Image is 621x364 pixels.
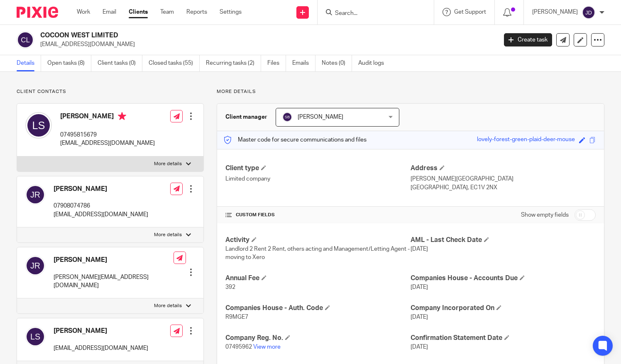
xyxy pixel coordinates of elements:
img: svg%3E [25,327,45,347]
a: Client tasks (0) [98,55,142,71]
h4: Companies House - Auth. Code [225,304,411,313]
p: [PERSON_NAME] [532,8,578,16]
p: [EMAIL_ADDRESS][DOMAIN_NAME] [54,210,148,219]
span: [DATE] [411,314,428,320]
h4: Address [411,164,596,173]
span: [DATE] [411,246,428,252]
p: 07908074786 [54,202,148,210]
a: Work [77,8,90,16]
h4: Client type [225,164,411,173]
h4: Confirmation Statement Date [411,334,596,342]
p: More details [154,232,182,238]
h3: Client manager [225,113,267,121]
span: 392 [225,284,235,290]
h4: [PERSON_NAME] [60,112,155,122]
span: 07495962 [225,344,252,350]
a: Closed tasks (55) [149,55,200,71]
p: 07495815679 [60,131,155,139]
a: Recurring tasks (2) [206,55,261,71]
span: R9MGE7 [225,314,248,320]
p: More details [154,303,182,309]
a: Reports [186,8,207,16]
p: [EMAIL_ADDRESS][DOMAIN_NAME] [60,139,155,147]
h4: CUSTOM FIELDS [225,212,411,218]
h4: [PERSON_NAME] [54,256,174,264]
span: Landlord 2 Rent 2 Rent, others acting and Management/Letting Agent - moving to Xero [225,246,410,260]
img: svg%3E [25,185,45,205]
p: Master code for secure communications and files [223,136,367,144]
h4: [PERSON_NAME] [54,185,148,193]
a: Settings [220,8,242,16]
h4: Activity [225,236,411,244]
img: svg%3E [282,112,292,122]
p: Limited company [225,175,411,183]
p: More details [154,161,182,167]
img: Pixie [17,7,58,18]
a: Open tasks (8) [47,55,91,71]
a: Clients [129,8,148,16]
span: [DATE] [411,284,428,290]
span: [PERSON_NAME] [298,114,343,120]
h4: Company Incorporated On [411,304,596,313]
h4: AML - Last Check Date [411,236,596,244]
img: svg%3E [17,31,34,49]
h4: [PERSON_NAME] [54,327,148,335]
a: Details [17,55,41,71]
a: View more [253,344,281,350]
a: Team [160,8,174,16]
a: Create task [504,33,552,46]
input: Search [334,10,409,17]
i: Primary [118,112,126,120]
p: [EMAIL_ADDRESS][DOMAIN_NAME] [40,40,491,49]
img: svg%3E [582,6,595,19]
div: lovely-forest-green-plaid-deer-mouse [477,135,575,145]
img: svg%3E [25,256,45,276]
h4: Annual Fee [225,274,411,283]
a: Emails [292,55,315,71]
h4: Company Reg. No. [225,334,411,342]
a: Notes (0) [322,55,352,71]
span: Get Support [454,9,486,15]
h2: COCOON WEST LIMITED [40,31,401,40]
span: [DATE] [411,344,428,350]
p: Client contacts [17,88,204,95]
a: Files [267,55,286,71]
p: [GEOGRAPHIC_DATA], EC1V 2NX [411,183,596,192]
a: Audit logs [358,55,390,71]
a: Email [103,8,116,16]
p: [PERSON_NAME][EMAIL_ADDRESS][DOMAIN_NAME] [54,273,174,290]
p: More details [217,88,604,95]
label: Show empty fields [521,211,569,219]
img: svg%3E [25,112,52,139]
p: [PERSON_NAME][GEOGRAPHIC_DATA] [411,175,596,183]
h4: Companies House - Accounts Due [411,274,596,283]
p: [EMAIL_ADDRESS][DOMAIN_NAME] [54,344,148,352]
